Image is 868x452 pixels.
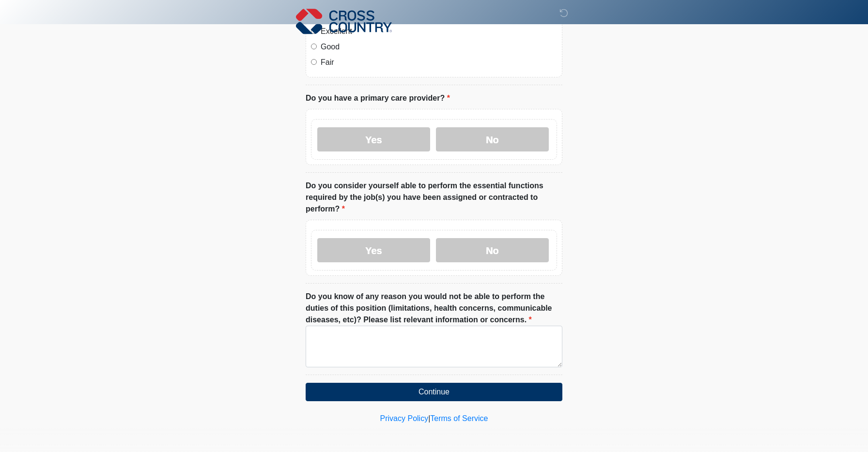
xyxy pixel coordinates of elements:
[380,414,429,422] a: Privacy Policy
[306,383,562,401] button: Continue
[430,414,488,422] a: Terms of Service
[321,57,557,68] label: Fair
[317,238,430,262] label: Yes
[311,59,317,65] input: Fair
[311,44,317,49] input: Good
[296,7,392,35] img: Cross Country Logo
[306,92,450,104] label: Do you have a primary care provider?
[317,127,430,151] label: Yes
[321,41,557,53] label: Good
[436,127,549,151] label: No
[428,414,430,422] a: |
[306,291,562,326] label: Do you know of any reason you would not be able to perform the duties of this position (limitatio...
[436,238,549,262] label: No
[306,180,562,215] label: Do you consider yourself able to perform the essential functions required by the job(s) you have ...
